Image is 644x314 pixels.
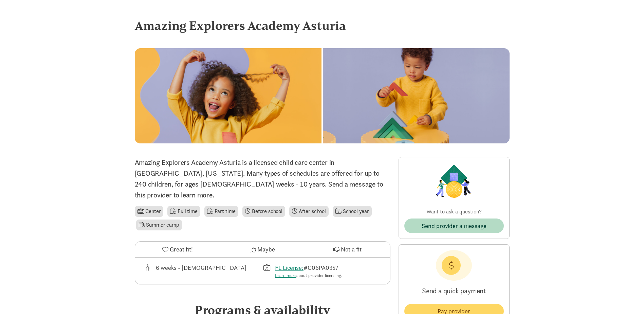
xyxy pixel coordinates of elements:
[404,219,504,233] button: Send provider a message
[167,206,200,217] li: Full time
[170,245,193,254] span: Great fit!
[143,263,263,279] div: Age range for children that this provider cares for
[257,245,275,254] span: Maybe
[404,208,504,216] p: Want to ask a question?
[135,206,164,217] li: Center
[422,221,486,230] span: Send provider a message
[262,263,382,279] div: License number
[275,263,342,279] div: #C06PA0357
[404,281,504,301] p: Send a quick payment
[135,242,220,257] button: Great fit!
[204,206,238,217] li: Part time
[220,242,305,257] button: Maybe
[275,273,296,278] a: Learn more
[135,157,390,200] p: Amazing Explorers Academy Asturia is a licensed child care center in [GEOGRAPHIC_DATA], [US_STATE...
[275,264,303,272] a: FL License:
[242,206,285,217] li: Before school
[156,263,246,279] div: 6 weeks - [DEMOGRAPHIC_DATA]
[275,272,342,279] div: about provider licensing.
[341,245,362,254] span: Not a fit
[305,242,390,257] button: Not a fit
[289,206,329,217] li: After school
[333,206,372,217] li: School year
[136,220,182,230] li: Summer camp
[135,16,510,35] div: Amazing Explorers Academy Asturia
[434,163,474,199] img: Provider logo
